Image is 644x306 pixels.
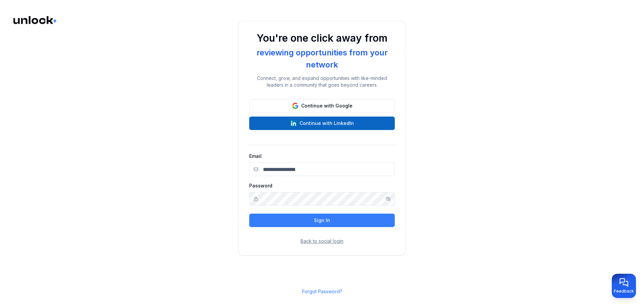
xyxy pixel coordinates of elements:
button: Back to social login [301,238,343,245]
img: Logo [13,16,58,24]
label: Email [249,153,262,159]
button: Sign In [249,214,395,227]
button: Continue with LinkedIn [249,117,395,130]
span: Feedback [614,289,634,294]
button: Show/hide password [385,196,391,202]
p: Connect, grow, and expand opportunities with like-minded leaders in a community that goes beyond ... [249,75,395,88]
button: Continue with Google [249,99,395,113]
button: Provide feedback [612,274,636,298]
div: reviewing opportunities from your network [249,47,395,71]
label: Password [249,183,272,188]
a: Forgot Password? [302,289,342,294]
